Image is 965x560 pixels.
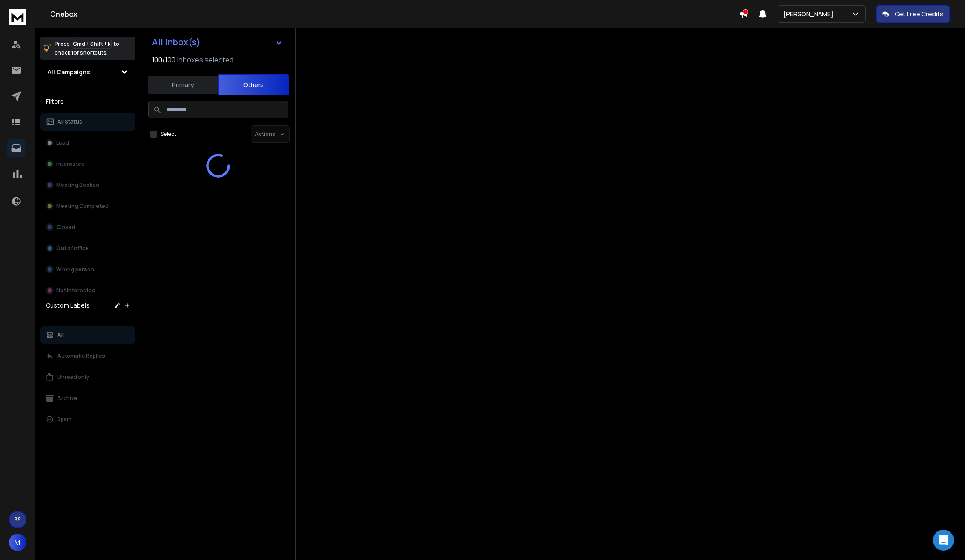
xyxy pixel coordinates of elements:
button: All Inbox(s) [145,33,290,51]
p: [PERSON_NAME] [783,10,837,18]
label: Select [161,131,176,138]
span: 100 / 100 [152,55,175,65]
p: Get Free Credits [895,10,943,18]
span: Cmd + Shift + k [72,39,112,49]
button: M [9,534,26,551]
h3: Inboxes selected [177,55,234,65]
img: logo [9,9,26,25]
h1: All Inbox(s) [152,38,201,47]
h1: Onebox [50,9,739,19]
button: Others [218,74,289,95]
h3: Filters [40,95,135,108]
p: Press to check for shortcuts. [55,40,119,57]
h1: All Campaigns [48,68,90,76]
div: Open Intercom Messenger [933,530,954,551]
button: Get Free Credits [876,5,950,23]
button: All Campaigns [40,63,135,81]
h3: Custom Labels [46,301,90,310]
button: Primary [148,75,218,95]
